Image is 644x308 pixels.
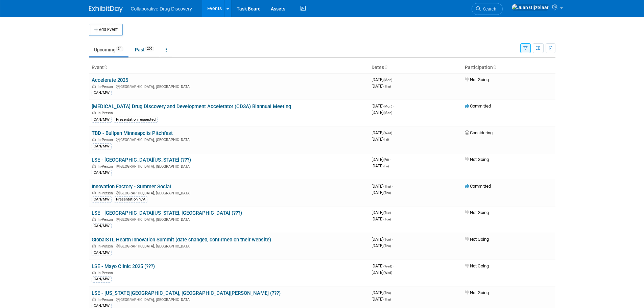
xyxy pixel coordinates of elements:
span: (Thu) [383,185,391,188]
div: [GEOGRAPHIC_DATA], [GEOGRAPHIC_DATA] [92,84,366,89]
img: Juan Gijzelaar [511,4,549,11]
span: (Fri) [383,164,389,168]
a: Sort by Start Date [384,65,387,70]
div: CAN/MW [92,90,112,96]
span: Committed [465,184,491,189]
span: [DATE] [372,163,389,168]
div: [GEOGRAPHIC_DATA], [GEOGRAPHIC_DATA] [92,243,366,248]
div: [GEOGRAPHIC_DATA], [GEOGRAPHIC_DATA] [92,163,366,169]
img: In-Person Event [92,111,96,114]
a: Sort by Participation Type [493,65,496,70]
span: In-Person [98,85,115,89]
span: Not Going [465,263,489,268]
span: [DATE] [372,243,391,248]
span: (Tue) [383,238,391,241]
span: [DATE] [372,210,393,215]
span: In-Person [98,271,115,275]
div: CAN/MW [92,223,112,229]
span: (Fri) [383,158,389,162]
span: (Mon) [383,104,392,108]
span: - [392,184,393,189]
span: [DATE] [372,110,392,115]
div: [GEOGRAPHIC_DATA], [GEOGRAPHIC_DATA] [92,137,366,142]
span: Committed [465,103,491,109]
span: - [392,237,393,242]
span: (Thu) [383,291,391,295]
a: [MEDICAL_DATA] Drug Discovery and Development Accelerator (CD3A) Biannual Meeting [92,103,291,110]
span: (Thu) [383,191,391,195]
a: Past200 [130,43,159,56]
span: [DATE] [372,77,394,82]
a: LSE - [GEOGRAPHIC_DATA][US_STATE] (???) [92,157,191,163]
span: In-Person [98,111,115,115]
span: Not Going [465,77,489,82]
th: Event [89,62,369,73]
span: [DATE] [372,190,391,195]
div: [GEOGRAPHIC_DATA], [GEOGRAPHIC_DATA] [92,297,366,302]
span: In-Person [98,138,115,142]
div: [GEOGRAPHIC_DATA], [GEOGRAPHIC_DATA] [92,216,366,222]
span: - [393,77,394,82]
span: 200 [145,46,154,51]
div: CAN/MW [92,117,112,123]
a: TBD - Bullpen Minneapolis Pitchfest [92,130,173,136]
div: Presentation requested [114,117,158,123]
span: In-Person [98,191,115,195]
span: (Thu) [383,244,391,248]
span: (Tue) [383,211,391,215]
span: 34 [116,46,123,51]
img: In-Person Event [92,298,96,301]
div: CAN/MW [92,250,112,256]
span: Not Going [465,210,489,215]
span: Not Going [465,237,489,242]
span: (Fri) [383,138,389,141]
a: LSE - [US_STATE][GEOGRAPHIC_DATA], [GEOGRAPHIC_DATA][PERSON_NAME] (???) [92,290,281,296]
img: In-Person Event [92,191,96,194]
div: Presentation N/A [114,196,147,203]
a: Sort by Event Name [104,65,107,70]
div: CAN/MW [92,170,112,176]
span: In-Person [98,298,115,302]
div: CAN/MW [92,196,112,203]
span: (Mon) [383,78,392,82]
span: (Mon) [383,111,392,115]
img: In-Person Event [92,217,96,221]
img: In-Person Event [92,271,96,274]
span: [DATE] [372,290,393,295]
span: [DATE] [372,237,393,242]
span: [DATE] [372,84,391,89]
span: (Thu) [383,85,391,88]
span: [DATE] [372,270,392,275]
a: GlobalSTL Health Innovation Summit (date changed, confirmed on their website) [92,237,271,243]
img: In-Person Event [92,164,96,168]
span: (Thu) [383,298,391,301]
span: (Wed) [383,264,392,268]
span: (Wed) [383,131,392,135]
span: In-Person [98,164,115,169]
span: [DATE] [372,103,394,109]
img: ExhibitDay [89,6,123,13]
img: In-Person Event [92,85,96,88]
span: In-Person [98,217,115,222]
span: Not Going [465,157,489,162]
a: LSE - [GEOGRAPHIC_DATA][US_STATE], [GEOGRAPHIC_DATA] (???) [92,210,242,216]
span: [DATE] [372,216,391,221]
span: - [393,103,394,109]
span: Collaborative Drug Discovery [131,6,192,11]
span: - [393,130,394,135]
button: Add Event [89,24,123,36]
img: In-Person Event [92,244,96,247]
th: Participation [462,62,555,73]
span: [DATE] [372,137,389,142]
span: (Tue) [383,217,391,221]
div: [GEOGRAPHIC_DATA], [GEOGRAPHIC_DATA] [92,190,366,195]
span: [DATE] [372,157,391,162]
span: Search [481,6,496,11]
span: - [392,210,393,215]
span: - [392,290,393,295]
a: Accelerate 2025 [92,77,128,83]
a: Innovation Factory - Summer Social [92,184,171,190]
img: In-Person Event [92,138,96,141]
span: In-Person [98,244,115,248]
span: - [393,263,394,268]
